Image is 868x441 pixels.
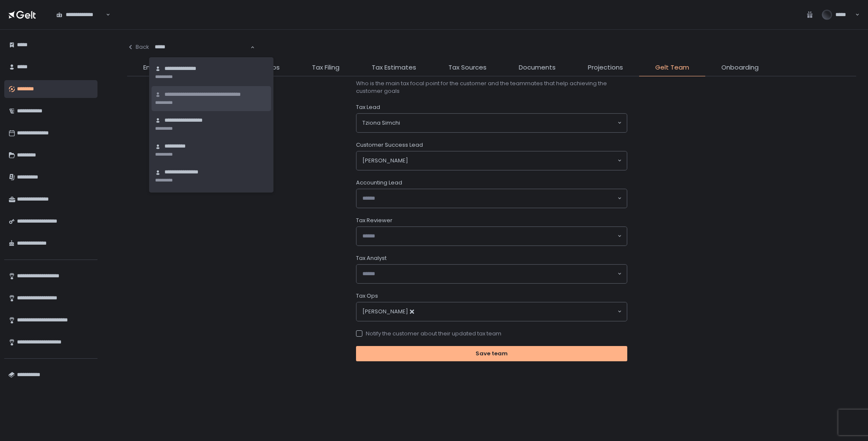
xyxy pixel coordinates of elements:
span: Entity [143,63,161,73]
div: Search for option [51,6,110,24]
input: Search for option [408,156,617,165]
input: Search for option [362,194,617,203]
span: Tax Ops [356,292,378,300]
input: Search for option [423,307,617,316]
span: Tax Lead [356,103,380,111]
span: Tax Reviewer [356,217,392,224]
div: Search for option [356,189,627,208]
div: Search for option [356,227,627,246]
button: Back [127,38,149,56]
span: Tax Filing [312,63,339,73]
button: Deselect Rivka Kalmowicz [410,310,414,314]
span: [PERSON_NAME] [362,307,423,316]
span: Tax Analyst [356,254,387,262]
div: Search for option [356,151,627,170]
input: Search for option [155,43,250,51]
span: Tax Sources [448,63,487,73]
input: Search for option [400,119,617,127]
span: [PERSON_NAME] [362,156,408,165]
button: Save team [356,346,627,361]
div: Search for option [149,38,255,56]
span: Tax Estimates [372,63,416,73]
div: Search for option [356,114,627,132]
span: Projections [588,63,623,73]
span: Tziona Simchi [362,119,400,127]
div: Search for option [356,302,627,321]
input: Search for option [362,270,617,278]
div: Search for option [356,265,627,283]
div: Save team [476,350,508,357]
span: Onboarding [721,63,759,73]
span: Gelt Team [655,63,689,73]
span: Documents [519,63,556,73]
span: Who is the main tax focal point for the customer and the teammates that help achieving the custom... [356,80,627,95]
span: Accounting Lead [356,179,402,187]
div: Back [127,43,149,51]
span: Customer Success Lead [356,141,423,149]
input: Search for option [362,232,617,240]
